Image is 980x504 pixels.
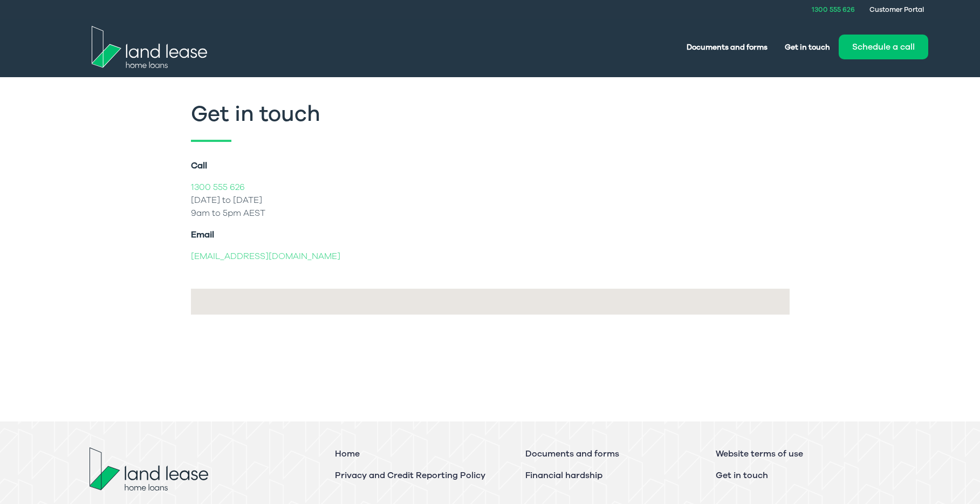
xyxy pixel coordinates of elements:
[191,181,245,193] a: 1300 555 626
[869,5,924,14] a: Customer Portal
[92,26,207,68] img: Land Lease Home Loans
[191,181,790,220] p: [DATE] to [DATE] 9am to 5pm AEST
[525,469,602,481] a: Financial hardship
[335,469,485,481] a: Privacy and Credit Reporting Policy
[716,448,803,460] a: Website terms of use
[191,229,214,241] strong: Email
[716,469,768,481] a: Get in touch
[335,448,360,460] a: Home
[191,103,790,142] h2: Get in touch
[776,37,839,57] a: Get in touch
[812,5,855,14] a: 1300 555 626
[525,448,619,460] a: Documents and forms
[678,37,776,57] a: Documents and forms
[839,35,928,59] button: Schedule a call
[191,160,207,172] strong: Call
[90,447,208,491] img: Land Lease Home Loans
[191,250,340,262] a: [EMAIL_ADDRESS][DOMAIN_NAME]
[191,340,790,421] iframe: Customer reviews powered by Trustpilot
